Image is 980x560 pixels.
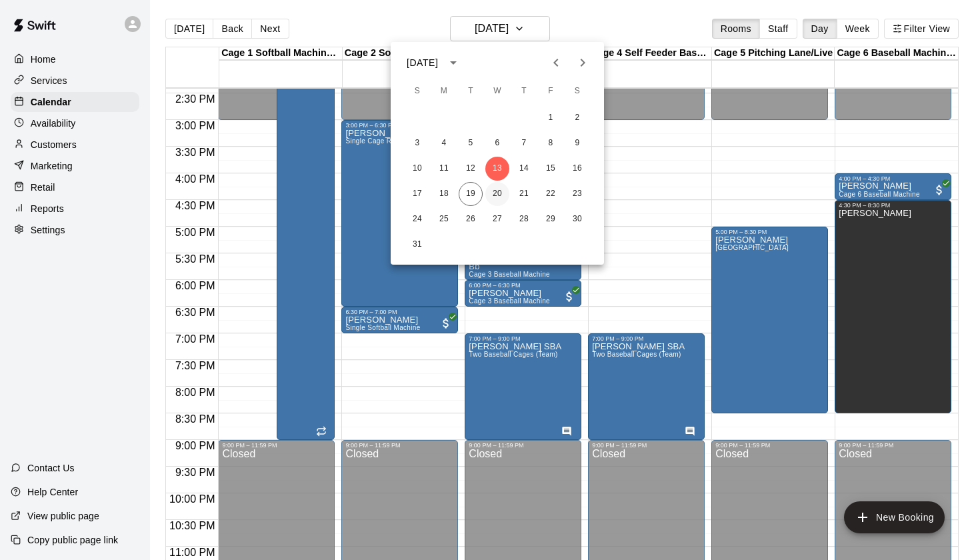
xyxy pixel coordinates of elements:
[539,131,563,155] button: 8
[539,157,563,181] button: 15
[407,56,438,70] div: [DATE]
[485,207,509,231] button: 27
[539,78,563,105] span: Friday
[565,106,589,130] button: 2
[565,78,589,105] span: Saturday
[405,78,429,105] span: Sunday
[459,131,483,155] button: 5
[459,157,483,181] button: 12
[539,207,563,231] button: 29
[432,131,456,155] button: 4
[512,157,536,181] button: 14
[512,207,536,231] button: 28
[512,182,536,206] button: 21
[485,157,509,181] button: 13
[565,182,589,206] button: 23
[432,78,456,105] span: Monday
[405,157,429,181] button: 10
[405,131,429,155] button: 3
[432,157,456,181] button: 11
[459,207,483,231] button: 26
[569,49,596,76] button: Next month
[565,207,589,231] button: 30
[539,182,563,206] button: 22
[405,182,429,206] button: 17
[432,182,456,206] button: 18
[539,106,563,130] button: 1
[485,131,509,155] button: 6
[543,49,569,76] button: Previous month
[565,157,589,181] button: 16
[459,78,483,105] span: Tuesday
[565,131,589,155] button: 9
[459,182,483,206] button: 19
[405,233,429,257] button: 31
[512,78,536,105] span: Thursday
[405,207,429,231] button: 24
[485,182,509,206] button: 20
[485,78,509,105] span: Wednesday
[442,51,465,74] button: calendar view is open, switch to year view
[432,207,456,231] button: 25
[512,131,536,155] button: 7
